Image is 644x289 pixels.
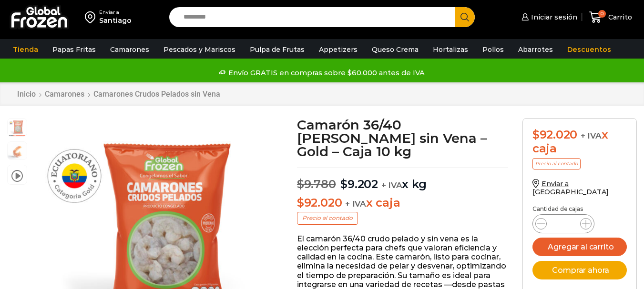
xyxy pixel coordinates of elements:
p: Precio al contado [297,212,358,224]
span: $ [297,196,304,209]
img: address-field-icon.svg [85,9,99,25]
span: $ [532,128,540,141]
span: PM04004041 [8,119,27,138]
a: Queso Crema [367,40,423,59]
button: Agregar al carrito [532,238,627,256]
a: Descuentos [562,40,616,59]
button: Comprar ahora [532,261,627,279]
span: + IVA [345,199,366,209]
span: Iniciar sesión [529,12,577,22]
a: 0 Carrito [587,6,634,29]
a: Appetizers [314,40,362,59]
bdi: 9.202 [340,177,378,191]
h1: Camarón 36/40 [PERSON_NAME] sin Vena – Gold – Caja 10 kg [297,118,508,158]
input: Product quantity [554,217,572,230]
p: x caja [297,196,508,210]
span: + IVA [581,131,602,140]
a: Camarones [44,90,85,99]
a: Pescados y Mariscos [159,40,240,59]
a: Abarrotes [513,40,558,59]
a: Camarones [105,40,154,59]
a: Enviar a [GEOGRAPHIC_DATA] [532,179,609,196]
p: Cantidad de cajas [532,206,627,212]
span: 0 [598,10,606,18]
nav: Breadcrumb [17,90,221,99]
bdi: 9.780 [297,177,336,191]
bdi: 92.020 [297,196,342,209]
span: + IVA [381,180,402,190]
div: Enviar a [99,9,132,16]
div: Santiago [99,16,132,25]
bdi: 92.020 [532,128,577,141]
a: Hortalizas [428,40,473,59]
a: Papas Fritas [48,40,101,59]
button: Search button [455,7,475,27]
span: $ [297,177,304,191]
a: Tienda [8,40,43,59]
span: $ [340,177,348,191]
a: Pollos [478,40,509,59]
p: Precio al contado [532,158,581,169]
a: Pulpa de Frutas [245,40,309,59]
a: Iniciar sesión [519,8,577,27]
p: x kg [297,168,508,191]
span: camaron-sin-cascara [8,142,27,161]
div: x caja [532,128,627,156]
a: Inicio [17,90,36,99]
span: Carrito [606,12,632,22]
a: Camarones Crudos Pelados sin Vena [93,90,221,99]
